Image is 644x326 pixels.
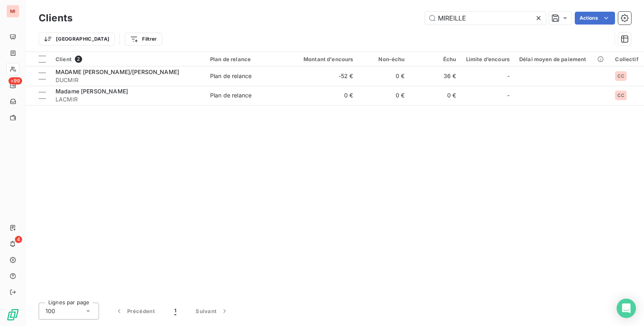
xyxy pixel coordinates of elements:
span: Client [56,56,72,62]
span: - [507,91,510,99]
div: MI [6,5,19,18]
td: 0 € [289,86,358,105]
span: Madame [PERSON_NAME] [56,88,128,95]
span: LACMIR [56,95,200,103]
button: 1 [165,303,186,320]
button: [GEOGRAPHIC_DATA] [39,33,115,45]
input: Rechercher [425,12,546,25]
div: Open Intercom Messenger [617,299,636,318]
span: 1 [174,307,176,315]
span: CC [617,74,624,78]
button: Filtrer [125,33,162,45]
span: +99 [8,77,22,85]
div: Montant d'encours [294,56,353,62]
span: 2 [75,56,82,63]
span: 4 [15,236,22,243]
div: Délai moyen de paiement [519,56,605,62]
span: - [507,72,510,80]
span: CC [617,93,624,98]
div: Non-échu [363,56,405,62]
div: Plan de relance [210,72,252,80]
span: MADAME [PERSON_NAME]/[PERSON_NAME] [56,68,179,75]
td: -52 € [289,66,358,86]
div: Échu [415,56,456,62]
td: 36 € [410,66,461,86]
td: 0 € [410,86,461,105]
td: 0 € [358,86,410,105]
div: Plan de relance [210,56,284,62]
div: Limite d’encours [466,56,510,62]
span: DUCMIR [56,76,200,84]
img: Logo LeanPay [6,308,19,321]
span: 100 [45,307,55,315]
button: Actions [575,12,615,25]
button: Précédent [105,303,165,320]
h3: Clients [39,11,72,25]
div: Plan de relance [210,91,252,99]
td: 0 € [358,66,410,86]
button: Suivant [186,303,238,320]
